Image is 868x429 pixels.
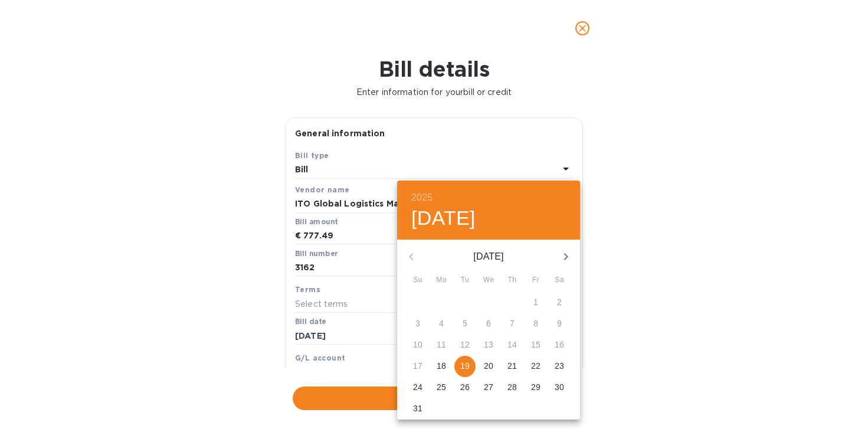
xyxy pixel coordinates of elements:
[411,206,476,231] button: [DATE]
[484,381,493,393] p: 27
[454,356,476,377] button: 19
[502,377,523,398] button: 28
[525,377,546,398] button: 29
[431,356,452,377] button: 18
[525,356,546,377] button: 22
[454,377,476,398] button: 26
[525,274,546,286] span: Fr
[549,356,570,377] button: 23
[431,377,452,398] button: 25
[478,274,499,286] span: We
[478,377,499,398] button: 27
[507,381,517,393] p: 28
[413,402,422,414] p: 31
[502,356,523,377] button: 21
[555,381,564,393] p: 30
[407,377,428,398] button: 24
[478,356,499,377] button: 20
[411,189,433,206] button: 2025
[507,360,517,372] p: 21
[437,360,446,372] p: 18
[431,274,452,286] span: Mo
[549,377,570,398] button: 30
[460,360,470,372] p: 19
[555,360,564,372] p: 23
[425,250,552,264] p: [DATE]
[531,360,541,372] p: 22
[549,274,570,286] span: Sa
[531,381,541,393] p: 29
[407,398,428,420] button: 31
[437,381,446,393] p: 25
[413,381,422,393] p: 24
[484,360,493,372] p: 20
[454,274,476,286] span: Tu
[460,381,470,393] p: 26
[502,274,523,286] span: Th
[407,274,428,286] span: Su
